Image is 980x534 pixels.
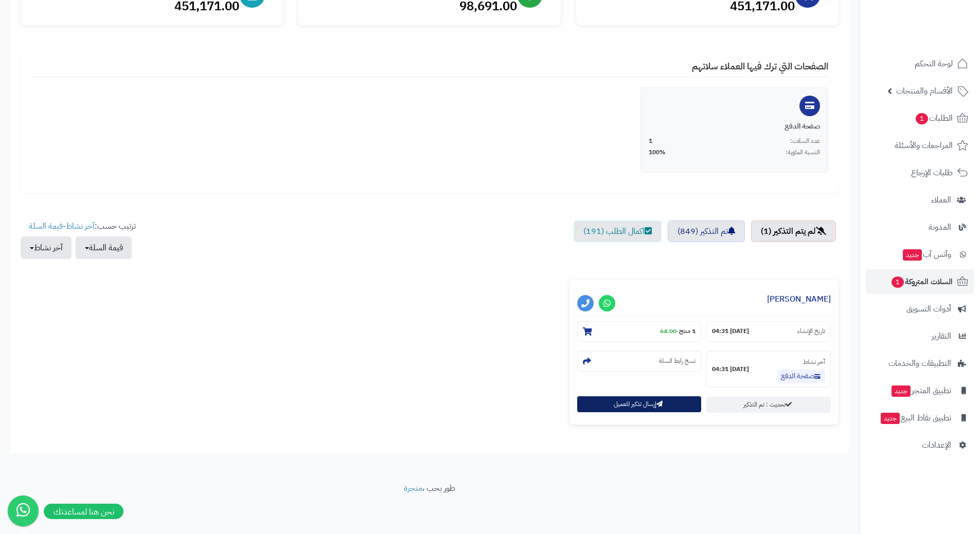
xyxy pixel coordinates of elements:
span: أدوات التسويق [906,302,951,316]
small: نسخ رابط السلة [659,357,696,365]
small: تاريخ الإنشاء [797,327,825,336]
span: تطبيق المتجر [890,383,951,398]
a: لم يتم التذكير (1) [751,220,836,242]
section: نسخ رابط السلة [577,351,702,372]
a: تحديث : تم التذكير [706,397,831,413]
a: وآتس آبجديد [866,242,974,267]
a: أدوات التسويق [866,297,974,321]
span: طلبات الإرجاع [911,165,953,180]
a: متجرة [404,482,422,494]
a: المدونة [866,215,974,240]
a: المراجعات والأسئلة [866,133,974,158]
span: الإعدادات [922,438,951,452]
button: قيمة السلة [76,236,132,259]
span: النسبة المئوية: [786,148,820,157]
span: تطبيق نقاط البيع [880,411,951,425]
span: 1 [916,113,928,124]
a: اكمال الطلب (191) [574,220,662,242]
a: الإعدادات [866,433,974,457]
span: وآتس آب [902,247,951,262]
button: إرسال تذكير للعميل [577,396,702,412]
a: السلات المتروكة1 [866,269,974,294]
strong: [DATE] 04:31 [712,365,749,374]
span: المدونة [929,220,951,234]
a: طلبات الإرجاع [866,160,974,185]
a: تطبيق نقاط البيعجديد [866,406,974,430]
span: الطلبات [915,111,953,125]
span: جديد [903,249,922,261]
ul: ترتيب حسب: - [21,220,136,259]
span: الأقسام والمنتجات [896,84,953,98]
section: 1 منتج-64.00 [577,321,702,342]
a: التطبيقات والخدمات [866,351,974,376]
a: التقارير [866,324,974,348]
span: 100% [649,148,666,157]
span: التقارير [932,329,951,343]
span: لوحة التحكم [915,57,953,71]
strong: 64.00 [660,326,676,336]
span: العملاء [931,193,951,207]
span: 1 [649,137,652,145]
a: تم التذكير (849) [668,220,745,242]
a: صفحة الدفع [778,370,825,383]
a: لوحة التحكم [866,51,974,76]
button: آخر نشاط [21,236,72,259]
span: عدد السلات: [790,137,820,145]
h4: الصفحات التي ترك فيها العملاء سلاتهم [31,61,828,77]
span: 1 [892,277,904,288]
span: جديد [892,385,911,397]
span: السلات المتروكة [890,274,953,289]
small: آخر نشاط [803,357,825,366]
span: المراجعات والأسئلة [895,138,953,153]
a: [PERSON_NAME] [767,293,831,305]
span: التطبيقات والخدمات [888,356,951,371]
a: آخر نشاط [66,220,95,232]
small: - [660,327,696,336]
a: تطبيق المتجرجديد [866,378,974,403]
div: صفحة الدفع [649,121,820,132]
a: قيمة السلة [29,220,63,232]
span: جديد [881,413,900,424]
strong: [DATE] 04:31 [712,327,749,336]
a: الطلبات1 [866,106,974,131]
a: العملاء [866,188,974,212]
strong: 1 منتج [679,326,696,336]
